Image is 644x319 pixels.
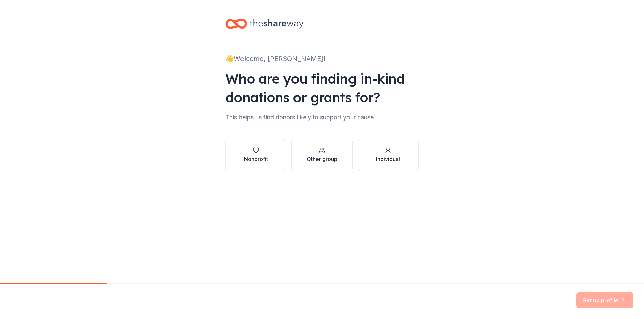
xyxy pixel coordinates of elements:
[225,112,419,123] div: This helps us find donors likely to support your cause.
[376,155,400,163] div: Individual
[291,139,352,171] button: Other group
[225,53,419,64] div: 👋 Welcome, [PERSON_NAME]!
[225,139,286,171] button: Nonprofit
[358,139,419,171] button: Individual
[225,69,419,107] div: Who are you finding in-kind donations or grants for?
[244,155,268,163] div: Nonprofit
[307,155,337,163] div: Other group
